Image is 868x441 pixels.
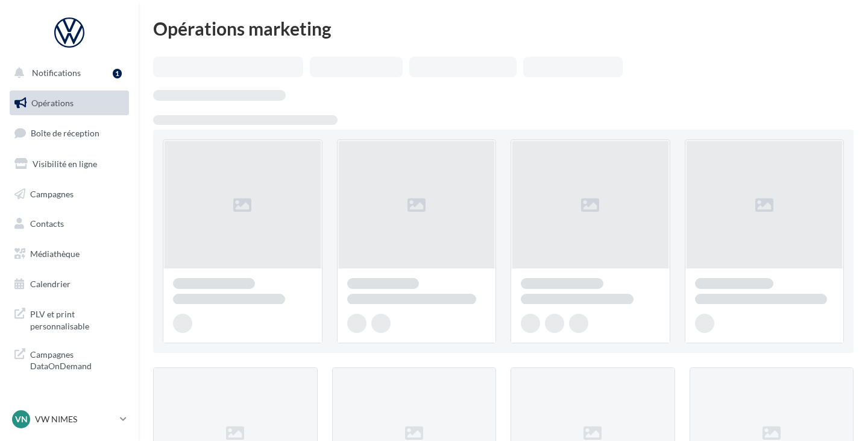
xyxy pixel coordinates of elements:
[7,90,131,116] a: Opérations
[31,128,99,138] span: Boîte de réception
[7,182,131,207] a: Campagnes
[30,249,80,259] span: Médiathèque
[10,408,129,431] a: VN VW NIMES
[7,120,131,146] a: Boîte de réception
[35,413,115,425] p: VW NIMES
[7,211,131,236] a: Contacts
[32,68,81,78] span: Notifications
[7,241,131,267] a: Médiathèque
[7,60,127,86] button: Notifications 1
[7,271,131,297] a: Calendrier
[30,188,74,198] span: Campagnes
[113,69,122,78] div: 1
[7,301,131,337] a: PLV et print personnalisable
[153,19,854,37] div: Opérations marketing
[30,346,124,372] span: Campagnes DataOnDemand
[30,306,124,332] span: PLV et print personnalisable
[31,98,74,108] span: Opérations
[7,151,131,177] a: Visibilité en ligne
[30,279,71,289] span: Calendrier
[15,413,28,425] span: VN
[7,341,131,377] a: Campagnes DataOnDemand
[30,218,64,229] span: Contacts
[33,159,97,169] span: Visibilité en ligne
